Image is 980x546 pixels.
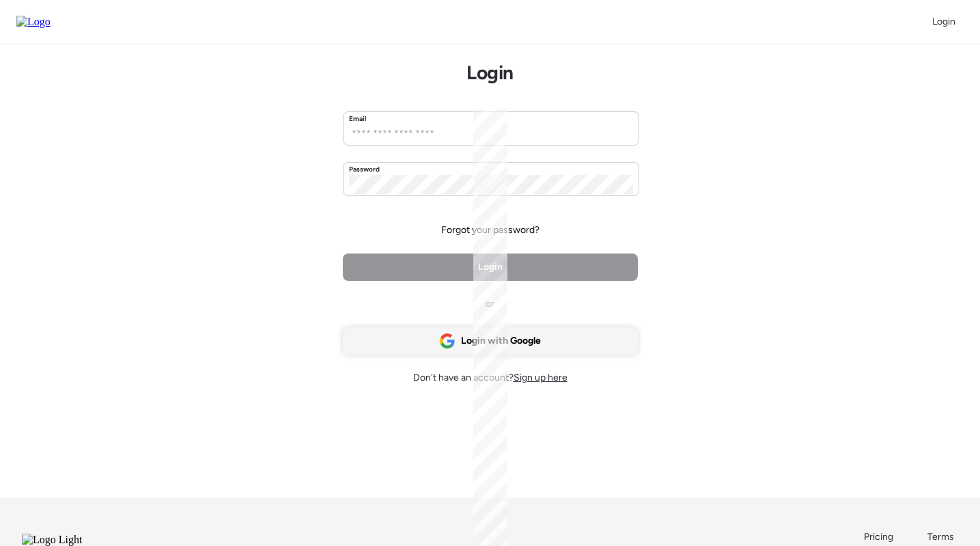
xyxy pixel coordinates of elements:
a: Terms [927,530,958,544]
label: Password [349,164,380,175]
span: Forgot your password? [441,223,540,237]
span: Terms [927,531,954,543]
span: Sign up here [514,372,568,383]
span: Pricing [864,531,893,543]
span: Don't have an account? [413,371,568,385]
img: Logo Light [22,534,119,546]
span: Login with Google [461,334,541,348]
img: Logo [16,16,51,28]
h1: Login [466,61,513,84]
span: Login [932,16,955,27]
a: Pricing [864,530,895,544]
label: Email [349,113,367,124]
